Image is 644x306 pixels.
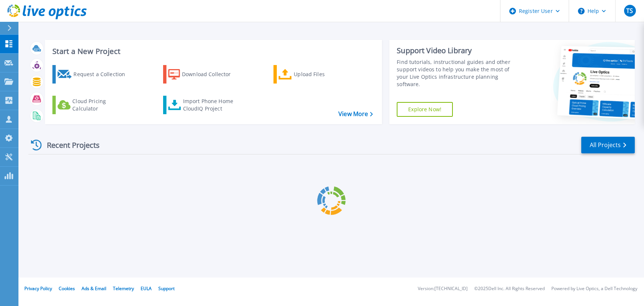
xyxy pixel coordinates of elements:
[397,46,521,55] div: Support Video Library
[581,137,635,153] a: All Projects
[72,98,131,112] div: Cloud Pricing Calculator
[397,58,521,88] div: Find tutorials, instructional guides and other support videos to help you make the most of your L...
[397,102,453,117] a: Explore Now!
[73,67,132,82] div: Request a Collection
[158,285,175,292] a: Support
[163,65,245,84] a: Download Collector
[183,98,241,112] div: Import Phone Home CloudIQ Project
[294,67,353,82] div: Upload Files
[24,285,52,292] a: Privacy Policy
[626,8,633,14] span: TS
[338,110,373,118] a: View More
[474,286,545,291] li: © 2025 Dell Inc. All Rights Reserved
[141,285,152,292] a: EULA
[52,47,372,55] h3: Start a New Project
[551,286,637,291] li: Powered by Live Optics, a Dell Technology
[273,65,356,84] a: Upload Files
[113,285,134,292] a: Telemetry
[82,285,106,292] a: Ads & Email
[52,96,135,114] a: Cloud Pricing Calculator
[52,65,135,84] a: Request a Collection
[418,286,468,291] li: Version: [TECHNICAL_ID]
[28,136,110,154] div: Recent Projects
[182,67,241,82] div: Download Collector
[59,285,75,292] a: Cookies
